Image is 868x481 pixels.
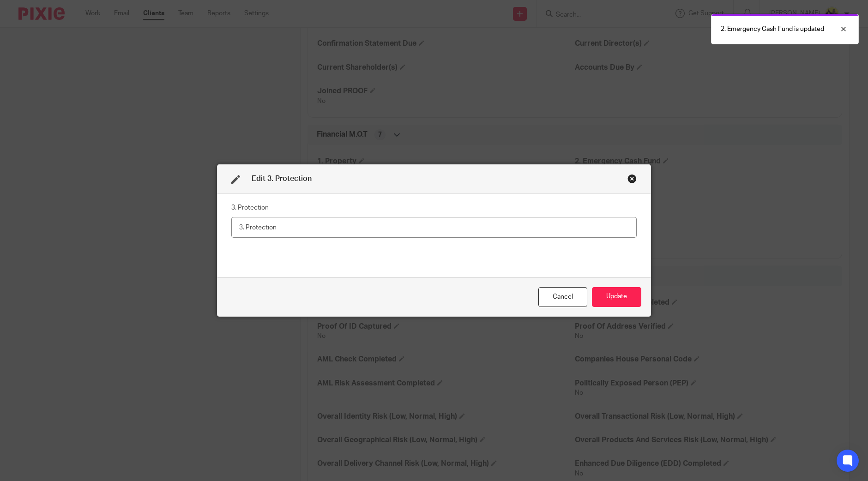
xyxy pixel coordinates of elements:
[252,175,312,182] span: Edit 3. Protection
[721,24,824,34] p: 2. Emergency Cash Fund is updated
[231,217,637,238] input: 3. Protection
[538,287,587,307] div: Close this dialog window
[592,287,641,307] button: Update
[627,174,637,183] div: Close this dialog window
[231,203,269,212] label: 3. Protection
